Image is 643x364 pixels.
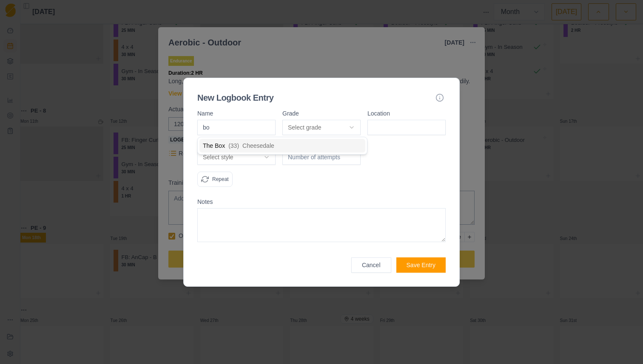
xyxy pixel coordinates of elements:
[367,110,446,116] label: Location
[282,150,361,165] input: Number of attempts
[197,110,276,116] label: Name
[197,199,446,205] label: Notes
[212,175,229,183] p: Repeat
[203,141,225,150] span: The Box
[242,141,274,150] span: Cheesedale
[351,257,391,273] button: Cancel
[396,257,446,273] button: Save Entry
[282,110,299,116] label: Grade
[197,92,273,104] h2: New Logbook Entry
[228,141,239,150] span: ( 33 )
